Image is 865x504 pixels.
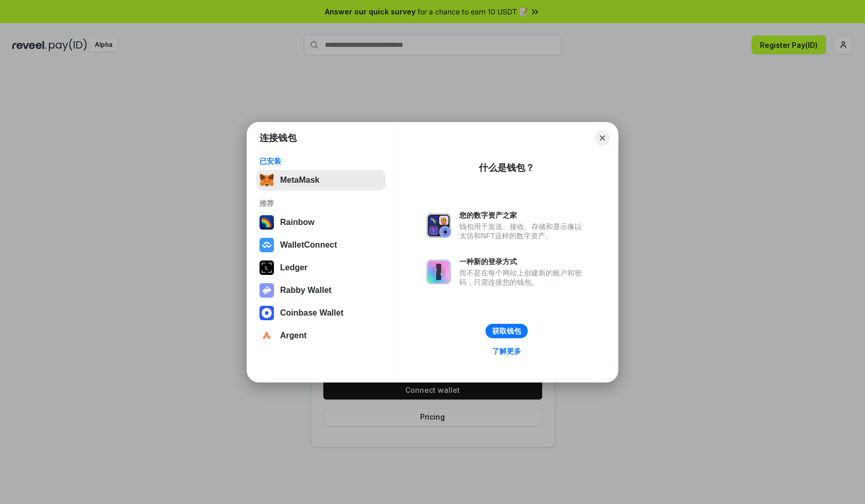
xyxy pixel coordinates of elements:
[280,240,337,250] div: WalletConnect
[280,308,343,318] div: Coinbase Wallet
[256,170,386,190] button: MetaMask
[492,346,521,356] div: 了解更多
[280,331,307,340] div: Argent
[256,280,386,301] button: Rabby Wallet
[492,326,521,336] div: 获取钱包
[595,131,610,145] button: Close
[486,324,528,338] button: 获取钱包
[459,211,587,220] div: 您的数字资产之家
[280,263,307,272] div: Ledger
[259,306,274,320] img: svg+xml,%3Csvg%20width%3D%2228%22%20height%3D%2228%22%20viewBox%3D%220%200%2028%2028%22%20fill%3D...
[259,283,274,298] img: svg+xml,%3Csvg%20xmlns%3D%22http%3A%2F%2Fwww.w3.org%2F2000%2Fsvg%22%20fill%3D%22none%22%20viewBox...
[280,176,319,185] div: MetaMask
[259,199,383,208] div: 推荐
[259,157,383,166] div: 已安装
[256,212,386,233] button: Rainbow
[259,215,274,230] img: svg+xml,%3Csvg%20width%3D%22120%22%20height%3D%22120%22%20viewBox%3D%220%200%20120%20120%22%20fil...
[280,218,315,227] div: Rainbow
[256,303,386,323] button: Coinbase Wallet
[256,235,386,255] button: WalletConnect
[426,213,451,238] img: svg+xml,%3Csvg%20xmlns%3D%22http%3A%2F%2Fwww.w3.org%2F2000%2Fsvg%22%20fill%3D%22none%22%20viewBox...
[459,222,587,240] div: 钱包用于发送、接收、存储和显示像以太坊和NFT这样的数字资产。
[259,328,274,343] img: svg+xml,%3Csvg%20width%3D%2228%22%20height%3D%2228%22%20viewBox%3D%220%200%2028%2028%22%20fill%3D...
[259,132,297,144] h1: 连接钱包
[426,259,451,284] img: svg+xml,%3Csvg%20xmlns%3D%22http%3A%2F%2Fwww.w3.org%2F2000%2Fsvg%22%20fill%3D%22none%22%20viewBox...
[256,257,386,278] button: Ledger
[479,162,534,174] div: 什么是钱包？
[259,173,274,187] img: svg+xml,%3Csvg%20fill%3D%22none%22%20height%3D%2233%22%20viewBox%3D%220%200%2035%2033%22%20width%...
[459,268,587,287] div: 而不是在每个网站上创建新的账户和密码，只需连接您的钱包。
[259,260,274,275] img: svg+xml,%3Csvg%20xmlns%3D%22http%3A%2F%2Fwww.w3.org%2F2000%2Fsvg%22%20width%3D%2228%22%20height%3...
[280,286,332,295] div: Rabby Wallet
[486,344,527,358] a: 了解更多
[256,325,386,346] button: Argent
[259,238,274,252] img: svg+xml,%3Csvg%20width%3D%2228%22%20height%3D%2228%22%20viewBox%3D%220%200%2028%2028%22%20fill%3D...
[459,257,587,266] div: 一种新的登录方式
